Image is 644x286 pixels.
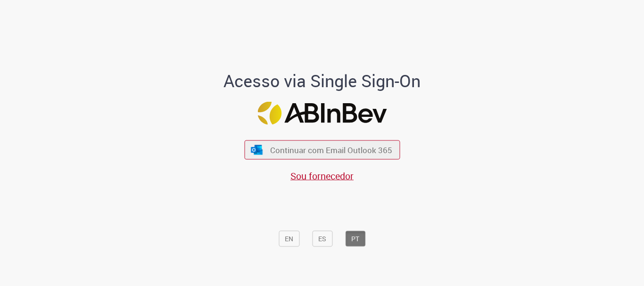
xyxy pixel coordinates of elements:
button: ícone Azure/Microsoft 360 Continuar com Email Outlook 365 [244,140,400,160]
a: Sou fornecedor [290,170,354,182]
img: Logo ABInBev [257,102,387,125]
h1: Acesso via Single Sign-On [191,72,453,90]
button: ES [312,231,332,247]
button: EN [279,231,299,247]
img: ícone Azure/Microsoft 360 [250,145,264,155]
button: PT [345,231,365,247]
span: Continuar com Email Outlook 365 [270,145,392,155]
